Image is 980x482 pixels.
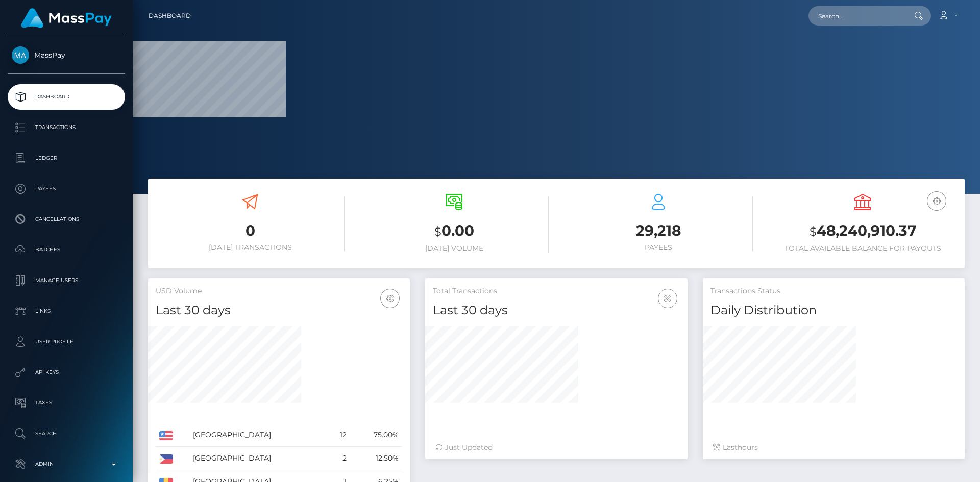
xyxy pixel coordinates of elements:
p: Ledger [12,150,121,166]
h3: 29,218 [564,221,753,241]
h3: 0 [156,221,345,241]
img: US.png [159,431,173,440]
div: Last hours [713,442,954,453]
a: Links [8,298,125,324]
td: 12 [328,423,350,447]
h6: [DATE] Volume [360,244,549,253]
input: Search... [808,6,904,26]
h6: Payees [564,243,753,252]
p: Admin [12,456,121,472]
a: User Profile [8,329,125,354]
a: Transactions [8,115,125,140]
a: Admin [8,451,125,477]
h4: Last 30 days [433,301,679,319]
a: Ledger [8,145,125,171]
td: 2 [328,447,350,470]
p: API Keys [12,365,121,380]
h3: 48,240,910.37 [768,221,957,242]
a: API Keys [8,360,125,385]
h4: Daily Distribution [710,301,957,319]
h5: USD Volume [156,286,402,296]
small: $ [434,224,442,239]
span: MassPay [8,50,125,60]
td: 12.50% [350,447,402,470]
a: Dashboard [8,84,125,110]
td: [GEOGRAPHIC_DATA] [189,447,328,470]
small: $ [810,224,817,239]
h6: Total Available Balance for Payouts [768,244,957,253]
p: Cancellations [12,212,121,227]
h4: Last 30 days [156,301,402,319]
img: MassPay [12,46,29,64]
p: User Profile [12,334,121,349]
p: Payees [12,181,121,196]
a: Manage Users [8,268,125,293]
p: Links [12,303,121,319]
h5: Total Transactions [433,286,679,296]
h5: Transactions Status [710,286,957,296]
td: [GEOGRAPHIC_DATA] [189,423,328,447]
img: MassPay Logo [21,8,112,28]
a: Search [8,421,125,446]
p: Search [12,426,121,441]
p: Taxes [12,395,121,411]
h3: 0.00 [360,221,549,242]
p: Transactions [12,120,121,135]
a: Payees [8,176,125,201]
a: Batches [8,237,125,263]
a: Dashboard [149,5,191,27]
p: Dashboard [12,89,121,105]
p: Batches [12,242,121,258]
a: Taxes [8,390,125,416]
a: Cancellations [8,207,125,232]
p: Manage Users [12,273,121,288]
div: Just Updated [435,442,677,453]
h6: [DATE] Transactions [156,243,345,252]
img: PH.png [159,454,173,464]
td: 75.00% [350,423,402,447]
